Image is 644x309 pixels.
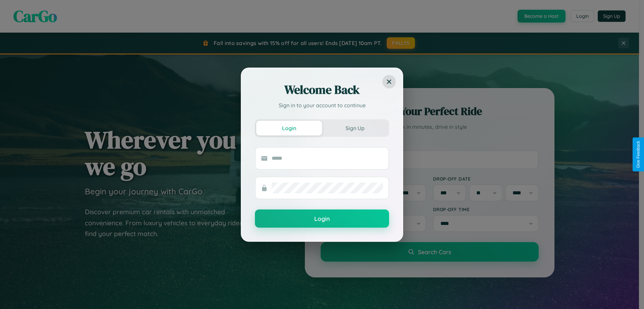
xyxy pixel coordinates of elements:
h2: Welcome Back [255,82,389,98]
p: Sign in to your account to continue [255,101,389,109]
button: Login [255,209,389,228]
button: Sign Up [322,121,388,136]
div: Give Feedback [636,141,641,168]
button: Login [256,121,322,136]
